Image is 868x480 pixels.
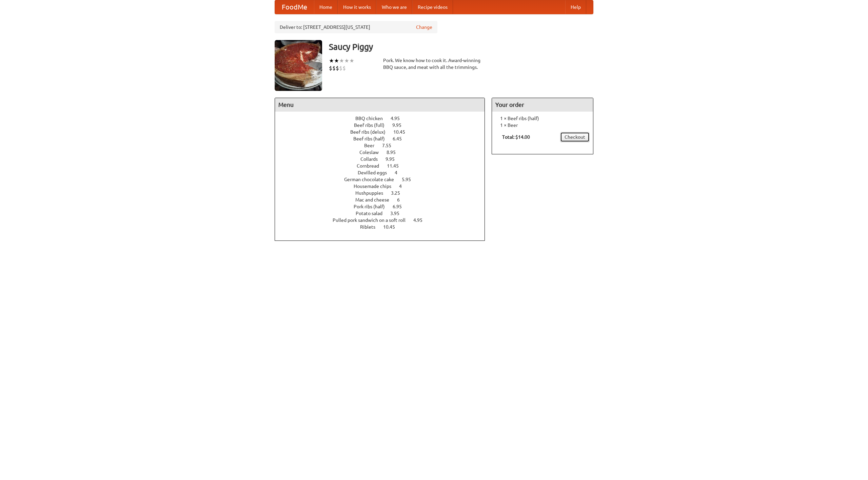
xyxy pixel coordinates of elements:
li: ★ [334,57,339,64]
span: 4.95 [413,217,429,223]
a: Pork ribs (half) 6.95 [354,204,414,209]
li: ★ [329,57,334,64]
span: 4 [395,170,404,175]
span: Pork ribs (half) [354,204,392,209]
a: Collards 9.95 [360,156,407,162]
span: 8.95 [387,150,402,155]
span: 4.95 [391,116,407,121]
span: 10.45 [393,129,412,135]
span: Devilled eggs [358,170,394,175]
span: 3.95 [390,211,406,216]
span: Mac and cheese [355,197,396,203]
span: Collards [360,156,384,162]
span: 10.45 [383,224,402,230]
li: $ [339,64,342,72]
a: Help [565,0,586,14]
a: FoodMe [275,0,314,14]
a: German chocolate cake 5.95 [344,177,423,182]
a: Hushpuppies 3.25 [355,190,413,196]
li: $ [332,64,336,72]
a: Housemade chips 4 [354,184,414,189]
a: Beef ribs (full) 9.95 [354,122,414,128]
span: 11.45 [387,163,406,169]
a: Beef ribs (delux) 10.45 [350,129,418,135]
a: Cornbread 11.45 [357,163,411,169]
span: 9.95 [386,156,401,162]
li: 1 × Beef ribs (half) [495,115,590,122]
li: 1 × Beer [495,122,590,129]
a: How it works [338,0,376,14]
div: Pork. We know how to cook it. Award-winning BBQ sauce, and meat with all the trimmings. [383,57,485,71]
span: Housemade chips [354,184,398,189]
li: ★ [349,57,354,64]
li: $ [336,64,339,72]
a: Beer 7.55 [364,143,404,148]
span: BBQ chicken [355,116,390,121]
span: 6 [397,197,407,203]
span: 3.25 [391,190,407,196]
span: 5.95 [402,177,418,182]
span: 4 [399,184,409,189]
a: Riblets 10.45 [360,224,408,230]
li: ★ [344,57,349,64]
a: Potato salad 3.95 [356,211,412,216]
span: Pulled pork sandwich on a soft roll [333,217,412,223]
span: 6.95 [393,204,409,209]
span: German chocolate cake [344,177,401,182]
li: $ [342,64,346,72]
h4: Your order [492,98,593,112]
a: Coleslaw 8.95 [359,150,408,155]
a: BBQ chicken 4.95 [355,116,412,121]
span: Beef ribs (half) [353,136,392,141]
a: Mac and cheese 6 [355,197,412,203]
span: Coleslaw [359,150,386,155]
a: Beef ribs (half) 6.45 [353,136,414,141]
a: Devilled eggs 4 [358,170,410,175]
a: Checkout [560,132,590,142]
div: Deliver to: [STREET_ADDRESS][US_STATE] [275,21,437,33]
span: Cornbread [357,163,386,169]
a: Recipe videos [412,0,453,14]
b: Total: $14.00 [502,134,530,140]
h3: Saucy Piggy [329,40,593,54]
span: Beef ribs (delux) [350,129,392,135]
img: angular.jpg [275,40,322,91]
a: Who we are [376,0,412,14]
a: Pulled pork sandwich on a soft roll 4.95 [333,217,435,223]
span: 6.45 [393,136,409,141]
span: Hushpuppies [355,190,390,196]
span: Riblets [360,224,382,230]
span: Beef ribs (full) [354,122,391,128]
span: Beer [364,143,381,148]
h4: Menu [275,98,485,112]
span: Potato salad [356,211,389,216]
li: ★ [339,57,344,64]
li: $ [329,64,332,72]
span: 7.55 [382,143,398,148]
span: 9.95 [392,122,408,128]
a: Change [416,24,432,31]
a: Home [314,0,338,14]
